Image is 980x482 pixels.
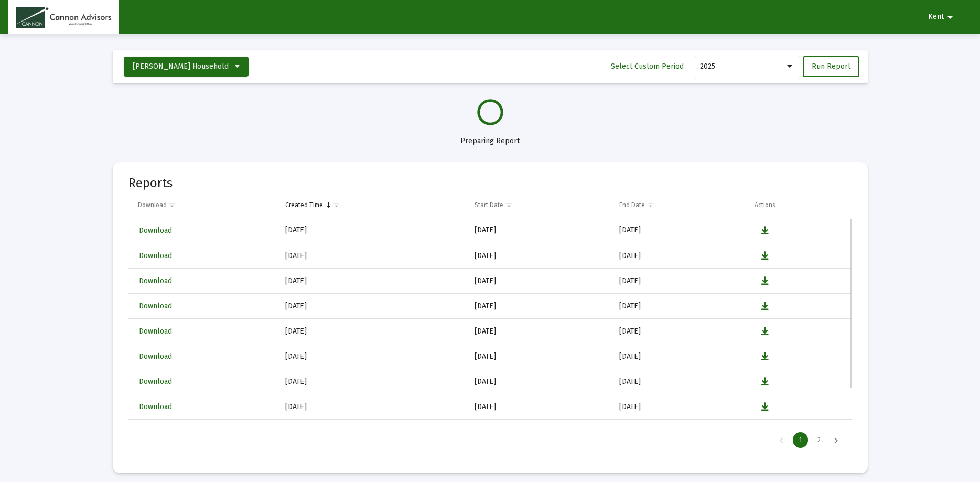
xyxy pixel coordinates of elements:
[285,351,460,362] div: [DATE]
[467,369,611,394] td: [DATE]
[285,402,460,412] div: [DATE]
[139,226,172,235] span: Download
[827,432,845,448] div: Next Page
[467,192,611,218] td: Column Start Date
[139,402,172,411] span: Download
[612,394,747,420] td: [DATE]
[139,302,172,310] span: Download
[16,7,111,28] img: Dashboard
[619,201,645,209] div: End Date
[124,57,249,77] button: [PERSON_NAME] Household
[467,420,611,445] td: [DATE]
[168,201,176,209] span: Show filter options for column 'Download'
[467,243,611,269] td: [DATE]
[773,432,790,448] div: Previous Page
[612,269,747,294] td: [DATE]
[467,269,611,294] td: [DATE]
[128,178,173,188] mat-card-title: Reports
[285,251,460,261] div: [DATE]
[612,294,747,319] td: [DATE]
[505,201,513,209] span: Show filter options for column 'Start Date'
[139,327,172,336] span: Download
[128,425,852,455] div: Page Navigation
[916,6,969,27] button: Kent
[467,294,611,319] td: [DATE]
[133,62,229,71] span: [PERSON_NAME] Household
[811,432,827,448] div: Page 2
[285,276,460,286] div: [DATE]
[278,192,467,218] td: Column Created Time
[467,394,611,420] td: [DATE]
[128,192,278,218] td: Column Download
[139,377,172,386] span: Download
[139,276,172,285] span: Download
[612,420,747,445] td: [DATE]
[467,319,611,344] td: [DATE]
[332,201,340,209] span: Show filter options for column 'Created Time'
[467,218,611,243] td: [DATE]
[612,192,747,218] td: Column End Date
[612,319,747,344] td: [DATE]
[612,344,747,369] td: [DATE]
[139,251,172,260] span: Download
[285,225,460,235] div: [DATE]
[128,192,852,455] div: Data grid
[467,344,611,369] td: [DATE]
[803,56,859,77] button: Run Report
[285,377,460,387] div: [DATE]
[700,62,715,71] span: 2025
[612,369,747,394] td: [DATE]
[928,13,944,22] span: Kent
[647,201,654,209] span: Show filter options for column 'End Date'
[285,201,323,209] div: Created Time
[138,201,167,209] div: Download
[475,201,503,209] div: Start Date
[755,201,776,209] div: Actions
[612,243,747,269] td: [DATE]
[812,62,850,71] span: Run Report
[747,192,852,218] td: Column Actions
[611,62,684,71] span: Select Custom Period
[285,301,460,312] div: [DATE]
[113,125,868,146] div: Preparing Report
[139,352,172,361] span: Download
[944,7,956,28] mat-icon: arrow_drop_down
[793,432,808,448] div: Page 1
[612,218,747,243] td: [DATE]
[285,326,460,337] div: [DATE]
